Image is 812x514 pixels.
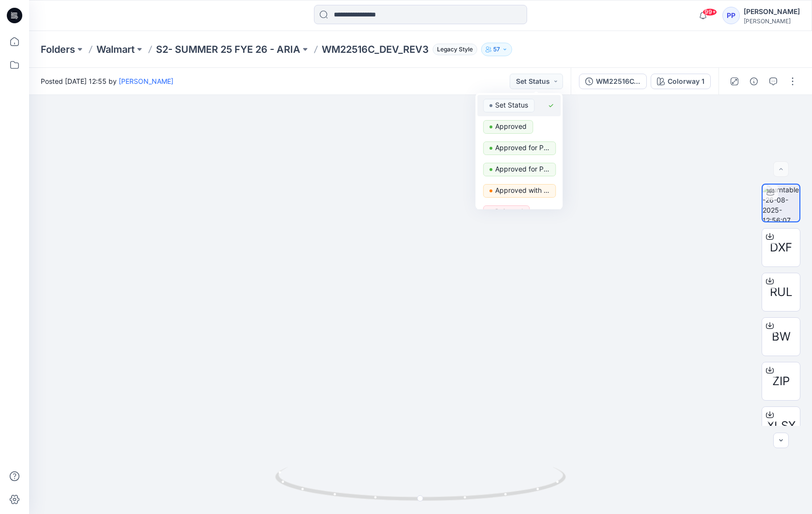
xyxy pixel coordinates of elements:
a: S2- SUMMER 25 FYE 26 - ARIA [156,43,300,56]
p: WM22516C_DEV_REV3 [322,43,429,56]
span: BW [772,328,791,345]
p: Set Status [495,99,528,111]
div: Colorway 1 [668,76,704,87]
a: Folders [41,43,75,56]
p: Approved for Production [495,141,549,154]
p: Approved [495,120,527,133]
button: 57 [481,43,512,56]
div: PP [722,7,740,24]
p: Rejected [495,205,523,218]
div: [PERSON_NAME] [744,17,800,25]
div: [PERSON_NAME] [744,6,800,17]
p: 57 [493,44,500,55]
button: WM22516C_DEV_REV3 [579,74,647,89]
span: 99+ [703,8,717,16]
div: WM22516C_DEV_REV3 [596,76,640,87]
p: Approved with corrections [495,184,549,197]
a: [PERSON_NAME] [119,77,173,85]
span: Posted [DATE] 12:55 by [41,76,173,86]
button: Legacy Style [429,43,477,56]
p: Approved for Presentation [495,163,549,175]
a: Walmart [96,43,135,56]
span: XLSX [767,417,796,435]
button: Colorway 1 [651,74,711,89]
span: ZIP [772,373,790,390]
span: DXF [770,239,792,256]
img: eyJhbGciOiJIUzI1NiIsImtpZCI6IjAiLCJzbHQiOiJzZXMiLCJ0eXAiOiJKV1QifQ.eyJkYXRhIjp7InR5cGUiOiJzdG9yYW... [242,62,599,514]
img: turntable-26-08-2025-12:56:07 [763,185,799,221]
span: RUL [770,283,793,301]
button: Details [746,74,762,89]
span: Legacy Style [433,44,477,55]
